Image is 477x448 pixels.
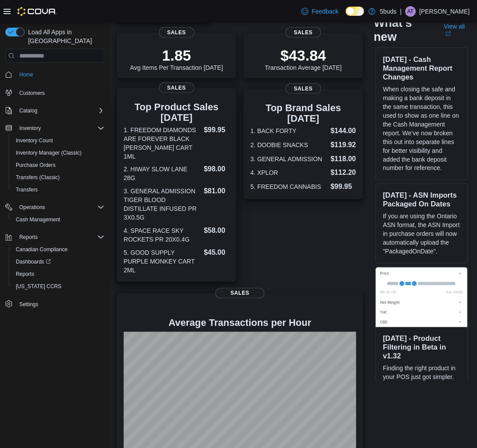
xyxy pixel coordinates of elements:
[19,204,45,211] span: Operations
[12,257,54,267] a: Dashboards
[408,6,414,17] span: AT
[12,160,59,170] a: Purchase Orders
[9,280,108,293] button: [US_STATE] CCRS
[19,125,41,132] span: Inventory
[16,123,44,134] button: Inventory
[2,201,108,213] button: Operations
[446,31,451,36] svg: External link
[215,288,265,299] span: Sales
[12,257,104,267] span: Dashboards
[204,164,230,175] dd: $98.00
[383,55,461,81] h3: [DATE] - Cash Management Report Changes
[312,7,339,16] span: Feedback
[19,71,33,78] span: Home
[19,90,45,97] span: Customers
[204,248,230,258] dd: $45.00
[2,298,108,311] button: Settings
[12,244,71,255] a: Canadian Compliance
[16,246,68,253] span: Canadian Compliance
[124,227,201,244] dt: 4. SPACE RACE SKY ROCKETS PR 20X0.4G
[420,6,470,17] p: [PERSON_NAME]
[251,183,327,191] dt: 5. FREEDOM CANNABIS
[380,6,397,17] p: 5buds
[16,123,104,134] span: Inventory
[12,281,104,292] span: Washington CCRS
[2,68,108,81] button: Home
[346,7,364,16] input: Dark Mode
[5,65,104,333] nav: Complex example
[331,182,356,192] dd: $99.95
[251,141,327,149] dt: 2. DOOBIE SNACKS
[383,334,461,361] h3: [DATE] - Product Filtering in Beta in v1.32
[9,243,108,256] button: Canadian Compliance
[9,159,108,171] button: Purchase Orders
[16,105,41,116] button: Catalog
[16,174,60,181] span: Transfers (Classic)
[19,234,38,241] span: Reports
[9,256,108,268] a: Dashboards
[9,213,108,226] button: Cash Management
[130,47,223,64] p: 1.85
[16,87,104,98] span: Customers
[16,88,48,98] a: Customers
[251,103,356,124] h3: Top Brand Sales [DATE]
[16,137,53,144] span: Inventory Count
[12,148,85,158] a: Inventory Manager (Classic)
[12,269,104,279] span: Reports
[12,214,104,225] span: Cash Management
[9,134,108,147] button: Inventory Count
[383,191,461,209] h3: [DATE] - ASN Imports Packaged On Dates
[16,216,60,223] span: Cash Management
[12,184,41,195] a: Transfers
[331,154,356,164] dd: $118.00
[2,86,108,99] button: Customers
[16,69,104,80] span: Home
[19,107,37,114] span: Catalog
[16,162,56,169] span: Purchase Orders
[331,126,356,136] dd: $144.00
[12,244,104,255] span: Canadian Compliance
[204,125,230,135] dd: $99.95
[12,281,65,292] a: [US_STATE] CCRS
[25,28,104,45] span: Load All Apps in [GEOGRAPHIC_DATA]
[9,268,108,280] button: Reports
[286,83,322,94] span: Sales
[9,147,108,159] button: Inventory Manager (Classic)
[9,171,108,184] button: Transfers (Classic)
[124,126,201,161] dt: 1. FREEDOM DIAMONDS ARE FOREVER BLACK [PERSON_NAME] CART 1ML
[124,187,201,222] dt: 3. GENERAL ADMISSION TIGER BLOOD DISTILLATE INFUSED PR 3X0.5G
[16,232,41,242] button: Reports
[12,172,63,183] a: Transfers (Classic)
[124,249,201,275] dt: 5. GOOD SUPPLY PURPLE MONKEY CART 2ML
[130,47,223,71] div: Avg Items Per Transaction [DATE]
[383,85,461,173] p: When closing the safe and making a bank deposit in the same transaction, this used to show as one...
[159,27,195,38] span: Sales
[19,301,38,308] span: Settings
[383,212,461,256] p: If you are using the Ontario ASN format, the ASN Import in purchase orders will now automatically...
[251,155,327,163] dt: 3. GENERAL ADMISSION
[124,102,230,123] h3: Top Product Sales [DATE]
[159,83,195,93] span: Sales
[251,126,327,135] dt: 1. BACK FORTY
[12,184,104,195] span: Transfers
[12,172,104,183] span: Transfers (Classic)
[16,299,104,310] span: Settings
[298,3,342,20] a: Feedback
[12,135,104,146] span: Inventory Count
[16,105,104,116] span: Catalog
[405,6,416,17] div: Alyssa Tatrol
[204,186,230,197] dd: $81.00
[16,186,38,193] span: Transfers
[444,23,470,37] a: View allExternal link
[286,27,322,38] span: Sales
[12,160,104,170] span: Purchase Orders
[16,258,51,265] span: Dashboards
[124,318,356,329] h4: Average Transactions per Hour
[2,231,108,243] button: Reports
[9,184,108,196] button: Transfers
[12,135,57,146] a: Inventory Count
[374,16,434,44] h2: What's new
[16,283,61,290] span: [US_STATE] CCRS
[265,47,342,64] p: $43.84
